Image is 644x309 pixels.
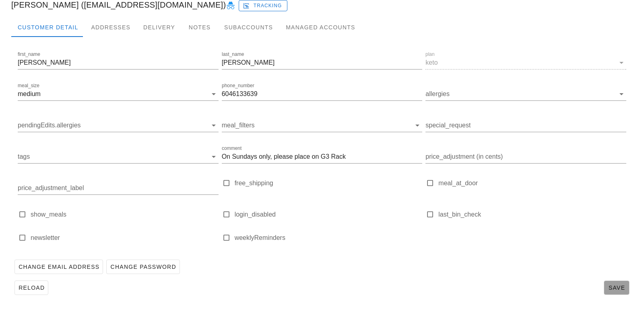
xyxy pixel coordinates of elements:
[235,179,423,187] label: free_shipping
[425,88,626,100] div: allergies
[18,88,219,100] div: meal_sizemedium
[218,18,279,37] div: Subaccounts
[244,2,282,9] span: Tracking
[222,83,254,89] label: phone_number
[18,284,45,291] span: Reload
[18,83,39,89] label: meal_size
[14,280,48,295] button: Reload
[106,260,180,274] button: Change Password
[604,280,630,295] button: Save
[425,51,435,57] label: plan
[137,18,182,37] div: Delivery
[438,211,626,219] label: last_bin_check
[279,18,361,37] div: Managed Accounts
[182,18,218,37] div: Notes
[222,119,423,132] div: meal_filters
[235,211,423,219] label: login_disabled
[222,51,244,57] label: last_name
[18,119,219,132] div: pendingEdits.allergies
[14,260,103,274] button: Change Email Address
[425,56,626,69] div: planketo
[110,264,176,270] span: Change Password
[18,150,219,163] div: tags
[85,18,137,37] div: Addresses
[222,145,242,151] label: comment
[235,234,423,242] label: weeklyReminders
[438,179,626,187] label: meal_at_door
[11,18,85,37] div: Customer Detail
[607,284,626,291] span: Save
[18,51,40,57] label: first_name
[18,90,41,98] div: medium
[31,234,219,242] label: newsletter
[31,211,219,219] label: show_meals
[18,264,99,270] span: Change Email Address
